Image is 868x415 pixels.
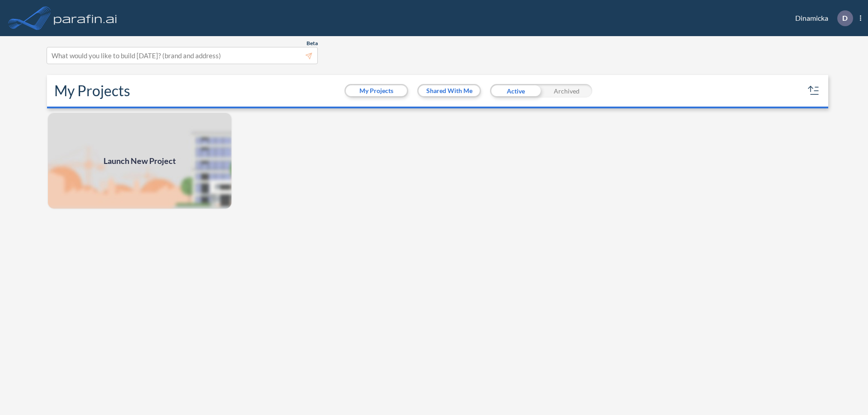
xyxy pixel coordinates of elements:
[842,14,848,22] p: D
[541,84,592,98] div: Archived
[104,155,176,167] span: Launch New Project
[52,9,119,27] img: logo
[490,84,541,98] div: Active
[419,85,480,96] button: Shared With Me
[54,82,130,99] h2: My Projects
[307,40,318,47] span: Beta
[47,112,232,210] img: add
[47,112,232,210] a: Launch New Project
[807,84,821,98] button: sort
[782,10,861,26] div: Dinamicka
[346,85,407,96] button: My Projects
